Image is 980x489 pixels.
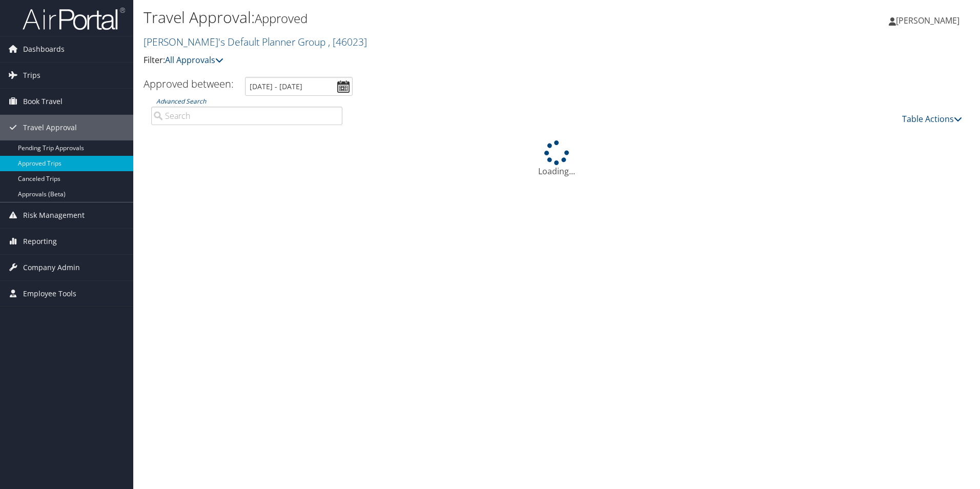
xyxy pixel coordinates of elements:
[144,35,367,49] a: [PERSON_NAME]'s Default Planner Group
[151,107,342,125] input: Advanced Search
[255,10,308,27] small: Approved
[144,77,234,91] h3: Approved between:
[245,77,353,96] input: [DATE] - [DATE]
[23,281,76,307] span: Employee Tools
[23,63,40,88] span: Trips
[23,202,85,228] span: Risk Management
[156,97,206,106] a: Advanced Search
[23,255,80,280] span: Company Admin
[144,140,970,177] div: Loading...
[23,36,65,62] span: Dashboards
[889,5,970,36] a: [PERSON_NAME]
[23,7,125,31] img: airportal-logo.png
[902,113,962,125] a: Table Actions
[23,229,57,254] span: Reporting
[328,35,367,49] span: , [ 46023 ]
[144,54,695,67] p: Filter:
[165,54,223,66] a: All Approvals
[896,15,959,26] span: [PERSON_NAME]
[23,89,63,114] span: Book Travel
[23,115,77,140] span: Travel Approval
[144,7,695,28] h1: Travel Approval:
